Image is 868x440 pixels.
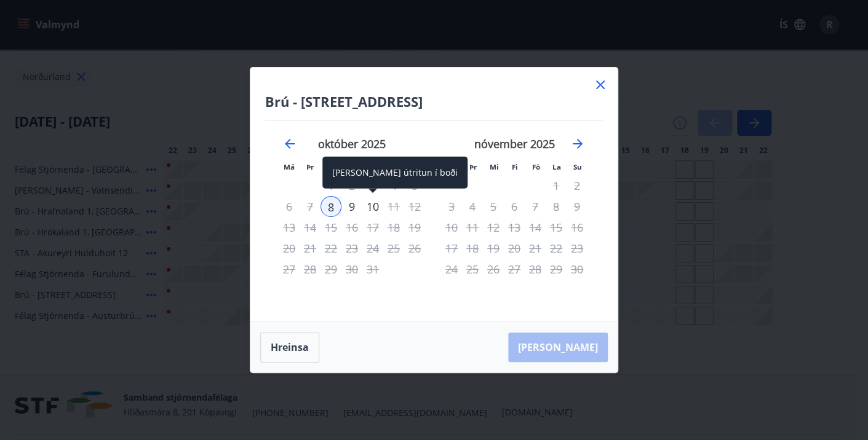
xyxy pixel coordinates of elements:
td: Not available. föstudagur, 21. nóvember 2025 [525,238,546,259]
div: Aðeins útritun í boði [525,259,546,280]
td: Not available. sunnudagur, 2. nóvember 2025 [567,175,587,196]
div: Aðeins útritun í boði [525,238,546,259]
small: Mi [490,162,499,171]
td: Not available. mánudagur, 17. nóvember 2025 [441,238,462,259]
td: Not available. miðvikudagur, 22. október 2025 [321,238,341,259]
td: Choose fimmtudagur, 9. október 2025 as your check-out date. It’s available. [341,196,362,217]
td: Not available. laugardagur, 15. nóvember 2025 [546,217,567,238]
td: Not available. miðvikudagur, 5. nóvember 2025 [483,196,504,217]
div: 9 [341,196,362,217]
div: Aðeins útritun í boði [525,196,546,217]
td: Not available. miðvikudagur, 15. október 2025 [321,217,341,238]
div: Aðeins útritun í boði [525,217,546,238]
td: Not available. sunnudagur, 26. október 2025 [404,238,425,259]
td: Selected as start date. miðvikudagur, 8. október 2025 [321,196,341,217]
td: Not available. þriðjudagur, 28. október 2025 [300,259,321,280]
button: Hreinsa [260,332,319,363]
td: Not available. þriðjudagur, 14. október 2025 [300,217,321,238]
td: Not available. miðvikudagur, 29. október 2025 [321,259,341,280]
td: Not available. sunnudagur, 16. nóvember 2025 [567,217,587,238]
td: Not available. mánudagur, 20. október 2025 [279,238,300,259]
strong: október 2025 [318,136,386,151]
td: Not available. föstudagur, 28. nóvember 2025 [525,259,546,280]
td: Not available. sunnudagur, 12. október 2025 [404,196,425,217]
td: Not available. fimmtudagur, 16. október 2025 [341,217,362,238]
td: Not available. sunnudagur, 19. október 2025 [404,217,425,238]
td: Not available. laugardagur, 25. október 2025 [383,238,404,259]
small: Su [573,162,582,171]
td: Not available. sunnudagur, 30. nóvember 2025 [567,259,587,280]
small: Má [284,162,295,171]
small: Þr [306,162,314,171]
div: Aðeins útritun í boði [362,196,383,217]
td: Not available. fimmtudagur, 6. nóvember 2025 [504,196,525,217]
td: Not available. laugardagur, 22. nóvember 2025 [546,238,567,259]
div: Aðeins útritun í boði [341,238,362,259]
td: Not available. mánudagur, 13. október 2025 [279,217,300,238]
td: Not available. sunnudagur, 23. nóvember 2025 [567,238,587,259]
td: Not available. mánudagur, 10. nóvember 2025 [441,217,462,238]
td: Not available. fimmtudagur, 13. nóvember 2025 [504,217,525,238]
td: Not available. fimmtudagur, 30. október 2025 [341,259,362,280]
h4: Brú - [STREET_ADDRESS] [265,92,603,111]
td: Not available. laugardagur, 18. október 2025 [383,217,404,238]
td: Not available. miðvikudagur, 26. nóvember 2025 [483,259,504,280]
td: Not available. föstudagur, 14. nóvember 2025 [525,217,546,238]
small: La [552,162,561,171]
strong: nóvember 2025 [474,136,555,151]
td: Not available. mánudagur, 24. nóvember 2025 [441,259,462,280]
td: Not available. fimmtudagur, 20. nóvember 2025 [504,238,525,259]
div: Move backward to switch to the previous month. [282,136,297,151]
div: 8 [321,196,341,217]
td: Not available. fimmtudagur, 23. október 2025 [341,238,362,259]
td: Not available. miðvikudagur, 19. nóvember 2025 [483,238,504,259]
td: Not available. þriðjudagur, 25. nóvember 2025 [462,259,483,280]
td: Not available. mánudagur, 27. október 2025 [279,259,300,280]
td: Not available. þriðjudagur, 4. nóvember 2025 [462,196,483,217]
td: Not available. föstudagur, 17. október 2025 [362,217,383,238]
td: Not available. mánudagur, 3. nóvember 2025 [441,196,462,217]
td: Not available. föstudagur, 31. október 2025 [362,259,383,280]
td: Not available. fimmtudagur, 27. nóvember 2025 [504,259,525,280]
td: Not available. laugardagur, 29. nóvember 2025 [546,259,567,280]
small: Fö [532,162,540,171]
td: Not available. sunnudagur, 9. nóvember 2025 [567,196,587,217]
td: Not available. þriðjudagur, 18. nóvember 2025 [462,238,483,259]
div: [PERSON_NAME] útritun í boði [322,157,468,189]
small: Fi [512,162,518,171]
td: Not available. föstudagur, 24. október 2025 [362,238,383,259]
td: Not available. þriðjudagur, 21. október 2025 [300,238,321,259]
td: Not available. þriðjudagur, 11. nóvember 2025 [462,217,483,238]
td: Not available. miðvikudagur, 1. október 2025 [321,175,341,196]
td: Not available. föstudagur, 7. nóvember 2025 [525,196,546,217]
div: Move forward to switch to the next month. [570,136,585,151]
small: Þr [469,162,477,171]
td: Not available. mánudagur, 6. október 2025 [279,196,300,217]
td: Not available. laugardagur, 1. nóvember 2025 [546,175,567,196]
td: Not available. laugardagur, 11. október 2025 [383,196,404,217]
td: Not available. laugardagur, 8. nóvember 2025 [546,196,567,217]
div: Calendar [265,121,603,307]
td: Not available. miðvikudagur, 12. nóvember 2025 [483,217,504,238]
td: Not available. þriðjudagur, 7. október 2025 [300,196,321,217]
td: Choose föstudagur, 10. október 2025 as your check-out date. It’s available. [362,196,383,217]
